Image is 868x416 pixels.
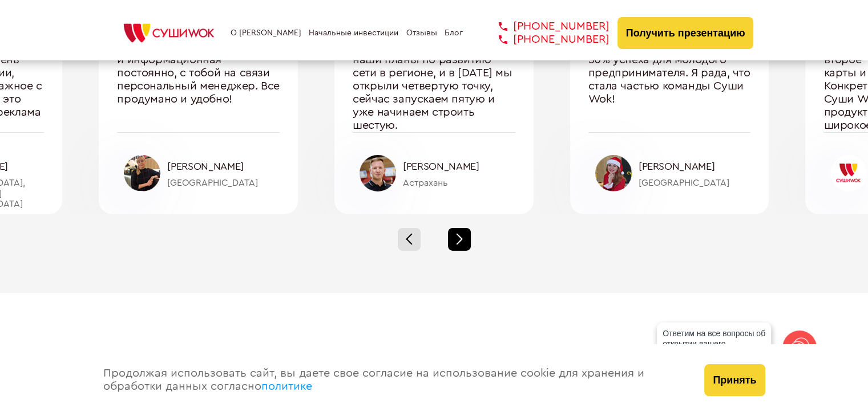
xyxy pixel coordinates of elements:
a: политике [261,381,312,392]
div: В Суши Wok все было упаковано «под ключ». Пандемия только укрепила наши планы по развитию сети в ... [353,14,515,132]
img: СУШИWOK [115,21,223,46]
a: О [PERSON_NAME] [231,28,301,38]
div: Ответим на все вопросы об открытии вашего [PERSON_NAME]! [657,323,771,365]
div: [PERSON_NAME] [403,161,515,173]
div: Мы купили сразу четыре готовых суши-бара Суши Wok. Техническая поддержка и информационная постоян... [117,14,280,132]
div: Приобретение готового раскрученного бренда [PERSON_NAME] — это уже 50% успеха для молодого предпр... [588,14,751,132]
a: [PHONE_NUMBER] [482,20,609,33]
div: [PERSON_NAME] [167,161,280,173]
div: [GEOGRAPHIC_DATA] [167,178,280,188]
a: [PHONE_NUMBER] [482,33,609,46]
div: [GEOGRAPHIC_DATA] [639,178,751,188]
button: Получить презентацию [617,17,754,49]
div: Астрахань [403,178,515,188]
a: Начальные инвестиции [309,28,398,38]
a: Отзывы [406,28,437,38]
div: Продолжая использовать сайт, вы даете свое согласие на использование cookie для хранения и обрабо... [92,344,693,416]
div: [PERSON_NAME] [639,161,751,173]
a: Блог [445,28,463,38]
button: Принять [704,364,765,396]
